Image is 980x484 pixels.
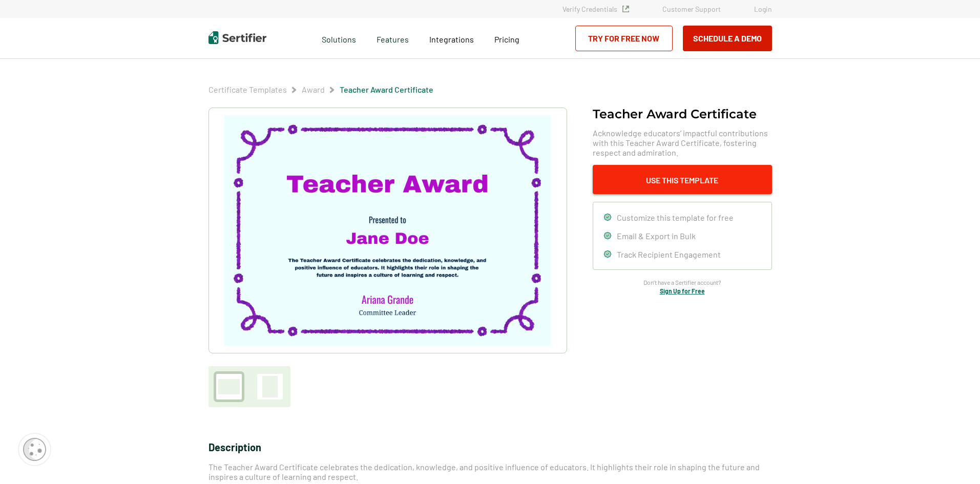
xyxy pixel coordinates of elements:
[660,287,705,294] a: Sign Up for Free
[429,32,474,45] a: Integrations
[340,85,433,94] a: Teacher Award Certificate
[683,26,772,51] button: Schedule a Demo
[593,165,772,194] button: Use This Template
[494,32,519,45] a: Pricing
[575,26,673,51] a: Try for Free Now
[617,249,721,259] span: Track Recipient Engagement
[929,435,980,484] iframe: Chat Widget
[322,32,356,45] span: Solutions
[593,128,772,157] span: Acknowledge educators’ impactful contributions with this Teacher Award Certificate, fostering res...
[622,6,629,12] img: Verified
[302,85,325,94] a: Award
[593,108,757,120] h1: Teacher Award Certificate
[754,5,772,13] a: Login
[208,441,261,453] span: Description
[643,278,721,287] span: Don’t have a Sertifier account?
[494,34,519,44] span: Pricing
[617,231,696,241] span: Email & Export in Bulk
[662,5,721,13] a: Customer Support
[208,31,266,44] img: Sertifier | Digital Credentialing Platform
[208,85,287,94] a: Certificate Templates
[208,462,760,481] span: The Teacher Award Certificate celebrates the dedication, knowledge, and positive influence of edu...
[23,438,46,461] img: Cookie Popup Icon
[208,85,433,95] div: Breadcrumb
[562,5,629,13] a: Verify Credentials
[617,213,734,222] span: Customize this template for free
[377,32,409,45] span: Features
[224,115,550,346] img: Teacher Award Certificate
[429,34,474,44] span: Integrations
